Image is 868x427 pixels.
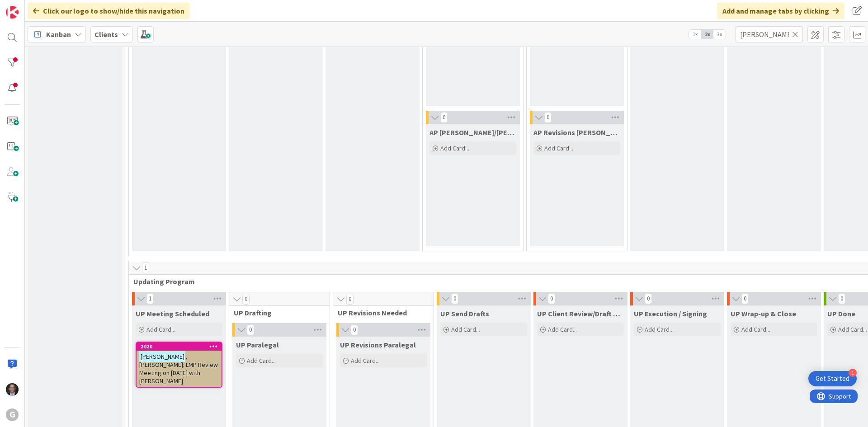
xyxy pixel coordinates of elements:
span: , [PERSON_NAME]: LMP Review Meeting on [DATE] with [PERSON_NAME] [139,352,218,385]
div: Click our logo to show/hide this navigation [28,3,190,19]
span: 0 [346,294,354,305]
span: UP Send Drafts [440,309,489,318]
div: 1 [849,369,857,377]
span: Add Card... [741,325,770,333]
span: 1 [142,263,149,273]
div: G [6,408,19,421]
span: 0 [242,294,250,305]
span: UP Drafting [234,308,318,317]
span: 0 [247,324,254,335]
span: UP Done [827,309,855,318]
span: 0 [451,293,458,304]
mark: [PERSON_NAME] [139,351,185,361]
span: 1x [689,30,701,39]
span: Add Card... [146,325,175,333]
a: 2020[PERSON_NAME], [PERSON_NAME]: LMP Review Meeting on [DATE] with [PERSON_NAME] [136,342,222,388]
span: Add Card... [247,357,276,365]
span: 0 [440,112,448,123]
span: AP Revisions Brad/Jonas [533,128,620,137]
span: UP Client Review/Draft Review Meeting [537,309,624,318]
span: Add Card... [440,144,469,152]
span: 0 [645,293,652,304]
span: 0 [351,324,358,335]
span: UP Revisions Needed [338,308,422,317]
span: Add Card... [544,144,573,152]
span: Add Card... [451,325,480,333]
span: Add Card... [351,357,380,365]
span: 1 [146,293,154,304]
img: Visit kanbanzone.com [6,6,19,19]
input: Quick Filter... [735,26,803,42]
span: Support [19,1,41,12]
span: 2x [701,30,713,39]
span: UP Wrap-up & Close [731,309,796,318]
span: Kanban [46,29,71,40]
span: 0 [544,112,552,123]
span: UP Revisions Paralegal [340,340,416,349]
span: 0 [548,293,555,304]
span: Add Card... [548,325,577,333]
span: Add Card... [645,325,674,333]
span: UP Execution / Signing [634,309,707,318]
div: Add and manage tabs by clicking [717,3,844,19]
div: 2020 [141,343,222,350]
div: 2020[PERSON_NAME], [PERSON_NAME]: LMP Review Meeting on [DATE] with [PERSON_NAME] [137,343,222,387]
span: 0 [741,293,749,304]
span: 3x [713,30,726,39]
div: 2020 [137,343,222,351]
b: Clients [94,30,118,39]
span: 0 [838,293,845,304]
span: UP Meeting Scheduled [136,309,209,318]
div: Get Started [816,374,849,383]
span: Add Card... [838,325,867,333]
span: UP Paralegal [236,340,279,349]
div: Open Get Started checklist, remaining modules: 1 [808,371,857,386]
span: AP Brad/Jonas [429,128,516,137]
img: JT [6,383,19,396]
